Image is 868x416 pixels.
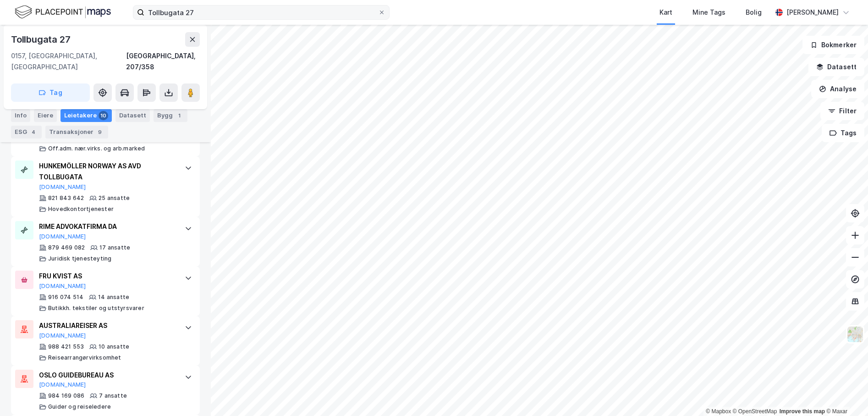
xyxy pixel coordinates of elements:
[99,194,130,202] div: 25 ansatte
[48,255,111,262] div: Juridisk tjenesteyting
[39,271,176,282] div: FRU KVIST AS
[175,111,184,120] div: 1
[802,36,864,54] button: Bokmerker
[60,109,112,122] div: Leietakere
[822,124,864,142] button: Tags
[11,32,72,47] div: Tollbugata 27
[48,343,84,350] div: 988 421 553
[11,109,30,122] div: Info
[39,320,176,331] div: AUSTRALIAREISER AS
[48,294,83,301] div: 916 074 514
[29,128,38,137] div: 4
[98,294,129,301] div: 14 ansatte
[34,109,57,122] div: Eiere
[39,381,86,388] button: [DOMAIN_NAME]
[48,205,114,213] div: Hovedkontortjenester
[11,83,90,102] button: Tag
[659,7,672,18] div: Kart
[822,372,868,416] iframe: Chat Widget
[11,126,42,139] div: ESG
[144,6,378,19] input: Søk på adresse, matrikkel, gårdeiere, leietakere eller personer
[39,332,86,339] button: [DOMAIN_NAME]
[95,128,104,137] div: 9
[39,283,86,290] button: [DOMAIN_NAME]
[39,233,86,240] button: [DOMAIN_NAME]
[846,326,864,343] img: Z
[811,80,864,98] button: Analyse
[39,183,86,191] button: [DOMAIN_NAME]
[780,408,825,415] a: Improve this map
[99,392,127,399] div: 7 ansatte
[48,392,84,399] div: 984 169 086
[154,109,187,122] div: Bygg
[786,7,839,18] div: [PERSON_NAME]
[11,50,126,72] div: 0157, [GEOGRAPHIC_DATA], [GEOGRAPHIC_DATA]
[746,7,762,18] div: Bolig
[48,145,145,152] div: Off.adm. nær.virks. og arb.marked
[99,111,108,120] div: 10
[692,7,725,18] div: Mine Tags
[48,403,111,410] div: Guider og reiseledere
[706,408,731,415] a: Mapbox
[808,58,864,76] button: Datasett
[48,305,144,312] div: Butikkh. tekstiler og utstyrsvarer
[99,343,129,350] div: 10 ansatte
[45,126,108,139] div: Transaksjoner
[39,221,176,232] div: RIME ADVOKATFIRMA DA
[48,244,85,251] div: 879 469 082
[48,194,84,202] div: 821 843 642
[126,50,200,72] div: [GEOGRAPHIC_DATA], 207/358
[820,102,864,120] button: Filter
[99,244,130,251] div: 17 ansatte
[39,370,176,381] div: OSLO GUIDEBUREAU AS
[39,161,176,183] div: HUNKEMÖLLER NORWAY AS AVD TOLLBUGATA
[733,408,777,415] a: OpenStreetMap
[48,354,121,361] div: Reisearrangørvirksomhet
[115,109,150,122] div: Datasett
[15,4,111,20] img: logo.f888ab2527a4732fd821a326f86c7f29.svg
